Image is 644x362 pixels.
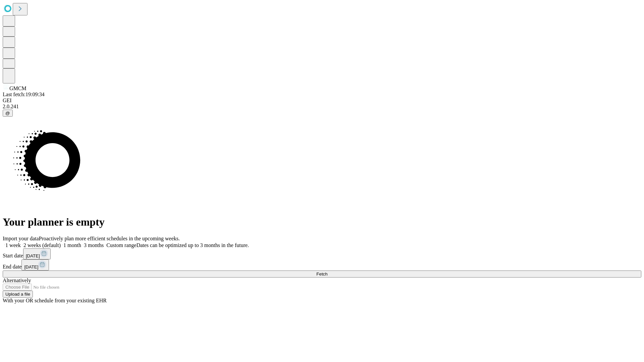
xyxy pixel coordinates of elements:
[3,236,39,241] span: Import your data
[9,85,26,91] span: GMCM
[137,242,249,248] span: Dates can be optimized up to 3 months in the future.
[3,278,31,283] span: Alternatively
[24,264,38,269] span: [DATE]
[84,242,104,248] span: 3 months
[3,270,641,278] button: Fetch
[316,271,327,277] span: Fetch
[3,98,641,104] div: GEI
[3,298,107,303] span: With your OR schedule from your existing EHR
[3,110,13,117] button: @
[3,104,641,110] div: 2.0.241
[5,111,10,116] span: @
[106,242,136,248] span: Custom range
[23,248,51,259] button: [DATE]
[3,92,45,97] span: Last fetch: 19:09:34
[5,242,21,248] span: 1 week
[63,242,81,248] span: 1 month
[3,216,641,228] h1: Your planner is empty
[21,259,49,270] button: [DATE]
[39,236,180,241] span: Proactively plan more efficient schedules in the upcoming weeks.
[3,291,33,298] button: Upload a file
[23,242,61,248] span: 2 weeks (default)
[3,248,641,259] div: Start date
[26,253,40,258] span: [DATE]
[3,259,641,270] div: End date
